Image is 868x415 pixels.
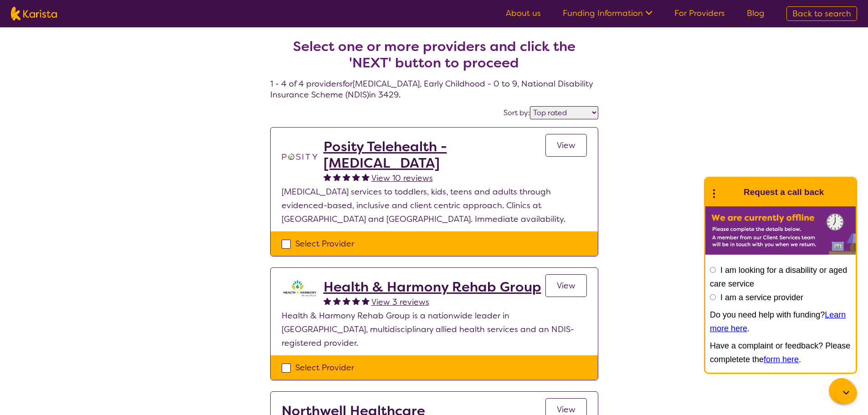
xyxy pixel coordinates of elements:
p: Have a complaint or feedback? Please completete the . [710,339,851,366]
img: fullstar [362,173,370,181]
label: I am looking for a disability or aged care service [710,266,847,288]
span: View [557,404,575,415]
img: fullstar [324,297,331,305]
a: View 3 reviews [371,295,429,309]
a: form here [764,355,799,364]
span: View [557,280,575,291]
img: fullstar [343,297,350,305]
p: [MEDICAL_DATA] services to toddlers, kids, teens and adults through evidenced-based, inclusive an... [282,185,587,226]
a: Blog [747,8,765,19]
img: Karista [720,183,738,201]
p: Do you need help with funding? . [710,308,851,335]
img: t1bslo80pcylnzwjhndq.png [282,138,318,175]
img: fullstar [343,173,350,181]
img: fullstar [362,297,370,305]
img: Karista offline chat form to request call back [705,206,856,255]
img: Karista logo [11,7,57,20]
label: I am a service provider [720,293,803,302]
a: View [545,274,587,297]
a: Back to search [786,6,857,21]
img: fullstar [324,173,331,181]
a: View [545,134,587,157]
a: View 10 reviews [371,171,433,185]
img: fullstar [352,297,360,305]
span: Back to search [792,8,851,19]
a: Posity Telehealth - [MEDICAL_DATA] [324,138,545,171]
label: Sort by: [503,108,530,118]
p: Health & Harmony Rehab Group is a nationwide leader in [GEOGRAPHIC_DATA], multidisciplinary allie... [282,309,587,350]
a: About us [506,8,541,19]
img: fullstar [333,297,341,305]
h4: 1 - 4 of 4 providers for [MEDICAL_DATA] , Early Childhood - 0 to 9 , National Disability Insuranc... [270,16,598,100]
h2: Select one or more providers and click the 'NEXT' button to proceed [281,38,587,71]
a: Funding Information [563,8,652,19]
span: View [557,140,575,151]
button: Channel Menu [829,378,854,404]
img: fullstar [352,173,360,181]
img: ztak9tblhgtrn1fit8ap.png [282,279,318,297]
h1: Request a call back [744,185,824,199]
a: For Providers [674,8,725,19]
span: View 3 reviews [371,297,429,307]
img: fullstar [333,173,341,181]
span: View 10 reviews [371,173,433,184]
a: Health & Harmony Rehab Group [324,279,541,295]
